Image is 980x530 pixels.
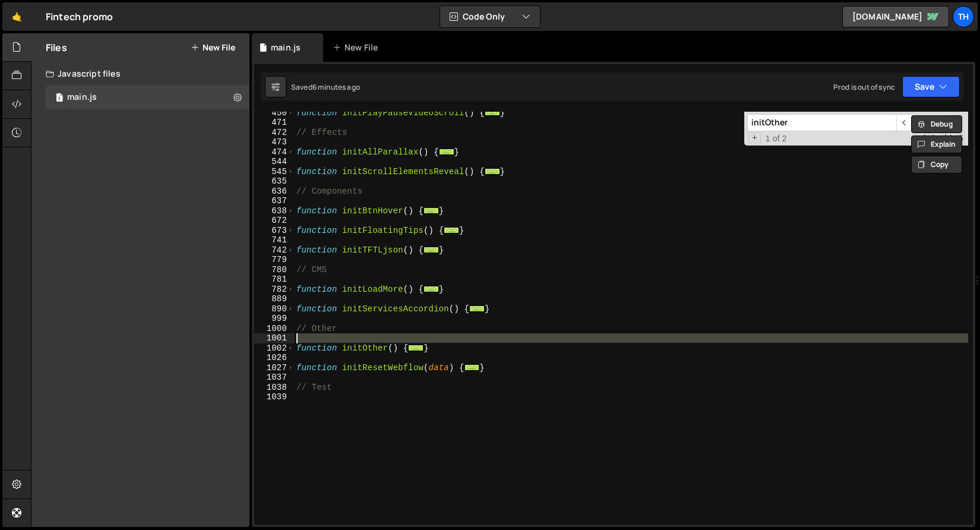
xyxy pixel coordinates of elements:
span: ... [485,168,500,174]
div: 782 [254,285,295,295]
div: 890 [254,304,295,314]
div: 635 [254,176,295,187]
div: 472 [254,128,295,138]
div: 742 [254,245,295,255]
span: ... [409,344,424,351]
div: 473 [254,137,295,147]
div: Javascript files [31,62,249,86]
span: ​ [896,114,913,131]
div: 544 [254,157,295,167]
span: ... [464,364,480,370]
div: main.js [271,42,301,53]
div: 637 [254,196,295,206]
button: New File [191,43,235,52]
button: Copy [911,156,962,173]
button: Debug [911,115,962,133]
span: ... [485,109,500,115]
div: 6 minutes ago [312,82,360,92]
h2: Files [46,41,67,54]
div: 450 [254,108,295,118]
div: 1026 [254,353,295,363]
div: 780 [254,265,295,275]
div: 636 [254,187,295,197]
span: ... [423,285,439,292]
span: ... [423,207,439,213]
div: main.js [67,92,97,103]
span: ... [444,226,460,233]
div: 1037 [254,373,295,383]
span: Toggle Replace mode [748,132,761,144]
div: 545 [254,167,295,177]
span: ... [423,246,439,253]
div: 1001 [254,333,295,343]
div: New File [333,42,382,53]
button: Save [902,76,960,97]
div: 673 [254,226,295,236]
a: Th [953,6,974,27]
div: 741 [254,235,295,245]
div: 1000 [254,324,295,334]
a: 🤙 [2,2,31,31]
input: Search for [747,114,896,131]
div: Prod is out of sync [833,82,895,92]
button: Explain [911,135,962,153]
span: 1 [56,94,63,103]
div: 471 [254,118,295,128]
span: ... [469,305,485,311]
button: Code Only [440,6,540,27]
div: 16948/46441.js [46,86,249,109]
div: 672 [254,216,295,226]
span: ... [439,148,454,154]
div: 889 [254,294,295,304]
div: 1038 [254,383,295,393]
div: 1002 [254,343,295,354]
div: 474 [254,147,295,157]
div: 999 [254,314,295,324]
div: 1039 [254,392,295,402]
div: Saved [291,82,360,92]
div: 1027 [254,363,295,373]
div: 638 [254,206,295,216]
div: 779 [254,255,295,265]
a: [DOMAIN_NAME] [842,6,949,27]
div: Fintech promo [46,10,113,24]
div: 781 [254,275,295,285]
span: 1 of 2 [761,134,792,144]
